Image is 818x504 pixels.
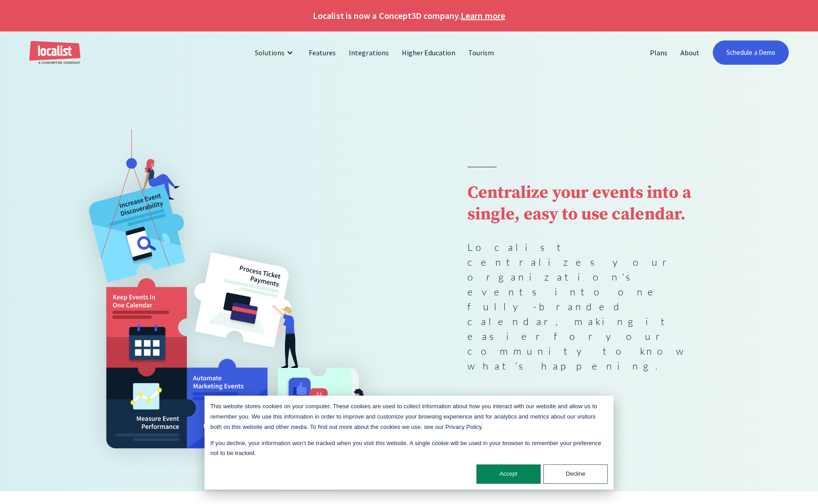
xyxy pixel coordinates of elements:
a: Plans [644,42,674,63]
strong: Centralize your events into a single, easy to use calendar. [467,182,691,225]
a: About [674,42,706,63]
a: Higher Education [396,42,462,63]
p: This website stores cookies on your computer. These cookies are used to collect information about... [210,401,608,432]
p: Localist centralizes your organization's events into one fully-branded calendar, making it easier... [467,240,701,373]
div: Solutions [248,42,302,63]
a: home [29,41,80,65]
div: Cookie banner [204,396,613,490]
a: Schedule a Demo [713,40,789,65]
a: Learn more [461,9,505,22]
a: Tourism [462,42,501,63]
button: Accept [476,464,541,484]
div: Solutions [255,47,285,58]
button: Decline [543,464,608,484]
a: Integrations [342,42,395,63]
a: Features [302,42,342,63]
p: If you decline, your information won’t be tracked when you visit this website. A single cookie wi... [210,438,608,459]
